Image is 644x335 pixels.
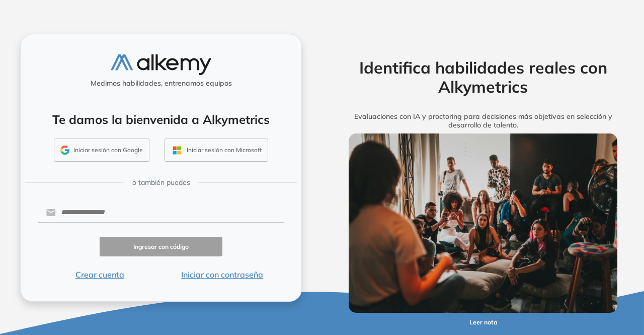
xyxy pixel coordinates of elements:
h4: Te damos la bienvenida a Alkymetrics [34,112,288,127]
button: Iniciar con contraseña [161,269,284,281]
button: Iniciar sesión con Google [54,139,149,162]
h2: Identifica habilidades reales con Alkymetrics [334,58,632,97]
img: GMAIL_ICON [60,146,69,155]
span: o también puedes [132,177,190,188]
button: Leer nota [446,313,521,332]
button: Iniciar sesión con Microsoft [165,139,268,162]
img: logo-alkemy [111,54,211,75]
img: img-more-info [349,133,618,313]
button: Crear cuenta [38,269,161,281]
img: OUTLOOK_ICON [171,145,183,156]
button: Ingresar con código [100,237,222,256]
h5: Evaluaciones con IA y proctoring para decisiones más objetivas en selección y desarrollo de talento. [334,112,632,129]
h5: Medimos habilidades, entrenamos equipos [25,79,297,88]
